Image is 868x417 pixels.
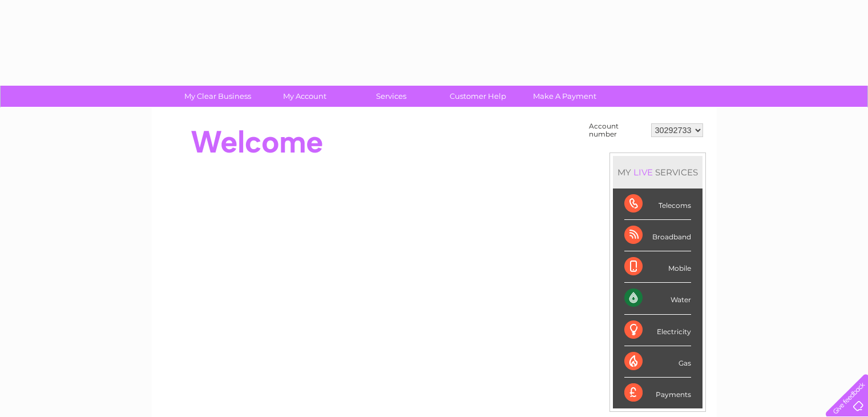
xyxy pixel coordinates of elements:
div: Electricity [624,315,691,346]
a: Customer Help [431,86,525,107]
div: Gas [624,346,691,378]
a: My Account [257,86,352,107]
a: Services [344,86,438,107]
div: LIVE [631,167,655,178]
a: My Clear Business [171,86,265,107]
a: Make A Payment [518,86,612,107]
td: Account number [586,119,648,141]
div: Mobile [624,251,691,283]
div: MY SERVICES [613,156,703,189]
div: Payments [624,378,691,408]
div: Broadband [624,220,691,251]
div: Telecoms [624,189,691,220]
div: Water [624,283,691,314]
